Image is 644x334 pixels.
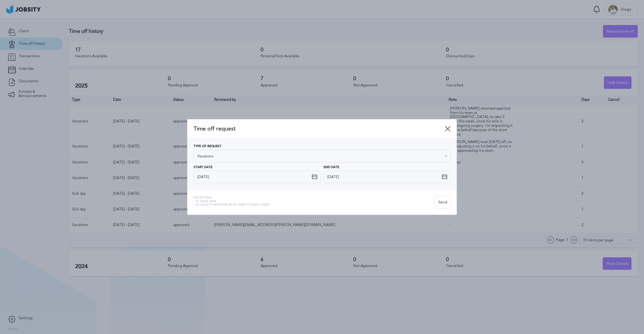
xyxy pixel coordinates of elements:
span: Time off request [194,126,445,132]
span: - 15 days max [194,200,270,203]
div: Send [435,196,450,209]
button: Send [435,196,450,208]
span: Vacations: [194,196,270,200]
span: Type of Request [194,145,221,148]
span: Start Date [194,166,212,169]
span: End Date [324,166,339,169]
span: - At least 6 months with jobsity and client [194,203,270,207]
